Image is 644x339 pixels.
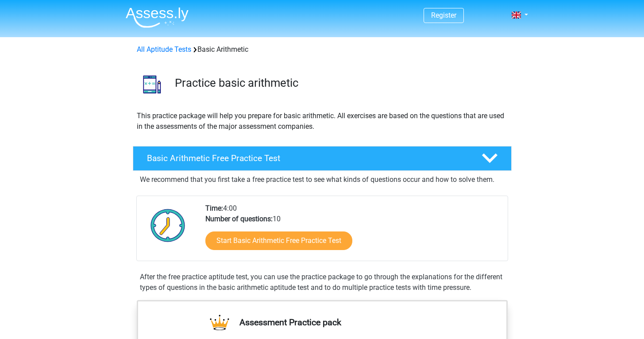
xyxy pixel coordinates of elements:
[205,215,273,223] b: Number of questions:
[175,76,505,90] h3: Practice basic arithmetic
[136,272,508,293] div: After the free practice aptitude test, you can use the practice package to go through the explana...
[126,7,189,28] img: Assessly
[137,111,508,132] p: This practice package will help you prepare for basic arithmetic. All exercises are based on the ...
[205,231,352,250] a: Start Basic Arithmetic Free Practice Test
[199,203,507,261] div: 4:00 10
[146,203,190,247] img: Clock
[205,204,223,212] b: Time:
[133,44,511,55] div: Basic Arithmetic
[133,65,171,103] img: basic arithmetic
[431,11,456,19] a: Register
[147,153,467,163] h4: Basic Arithmetic Free Practice Test
[129,146,515,171] a: Basic Arithmetic Free Practice Test
[140,174,505,185] p: We recommend that you first take a free practice test to see what kinds of questions occur and ho...
[137,45,191,54] a: All Aptitude Tests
